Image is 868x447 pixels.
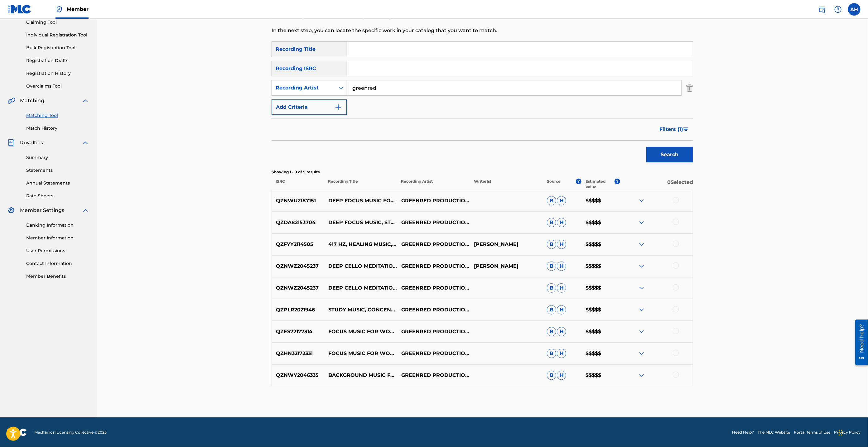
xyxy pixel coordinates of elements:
p: $$$$$ [581,219,620,226]
a: Matching Tool [26,112,89,119]
span: H [557,262,566,271]
p: 0 Selected [620,179,693,190]
p: QZNWZ2045237 [272,284,324,292]
img: expand [82,207,89,214]
p: GREENRED PRODUCTIONS [397,328,470,335]
a: Member Benefits [26,273,89,280]
p: QZES72177314 [272,328,324,335]
img: Matching [7,97,15,104]
a: Registration Drafts [26,57,89,64]
span: Member Settings [20,207,64,214]
a: User Permissions [26,248,89,254]
p: GREENRED PRODUCTIONS [397,219,470,226]
span: B [547,262,556,271]
p: QZHN32172331 [272,350,324,357]
span: H [557,196,566,205]
span: B [547,349,556,358]
p: QZNWZ2045237 [272,262,324,270]
img: help [834,6,842,13]
p: $$$$$ [581,284,620,292]
img: expand [82,139,89,147]
span: H [557,371,566,380]
a: Portal Terms of Use [794,430,830,435]
span: H [557,283,566,293]
span: H [557,327,566,336]
a: Privacy Policy [834,430,861,435]
a: Statements [26,167,89,174]
div: User Menu [848,3,861,16]
img: Top Rightsholder [55,6,63,13]
p: Estimated Value [586,179,614,190]
a: Rate Sheets [26,193,89,199]
p: [PERSON_NAME] [470,262,543,270]
p: $$$$$ [581,262,620,270]
div: Help [832,3,844,16]
a: Banking Information [26,222,89,228]
p: DEEP CELLO MEDITATION MUSIC, DARK MEDITATION MUSIC, CALMING TRANCE CELLO MUSIC [324,284,397,292]
img: Royalties [7,139,15,147]
p: $$$$$ [581,328,620,335]
span: Mechanical Licensing Collective © 2025 [34,430,107,435]
img: expand [638,262,645,270]
p: Showing 1 - 9 of 9 results [272,169,693,175]
span: Filters ( 1 ) [659,126,683,133]
span: Royalties [20,139,43,147]
img: filter [683,127,689,131]
span: H [557,240,566,249]
p: FOCUS MUSIC FOR WORK AND CONCENTRATION, BACKGROUND MUSIC FOR STUDYING [324,350,397,357]
span: ? [576,179,581,184]
p: BACKGROUND MUSIC FOR FOCUS AND CONCENTRATION, STUDY MUSIC, FOCUS MUSIC [324,372,397,379]
a: Match History [26,125,89,132]
p: DEEP CELLO MEDITATION MUSIC, DARK MEDITATION MUSIC, CALMING TRANCE CELLO MUSIC [324,262,397,270]
p: Recording Title [324,179,397,190]
p: $$$$$ [581,197,620,204]
p: $$$$$ [581,306,620,314]
p: GREENRED PRODUCTIONS [397,197,470,204]
iframe: Chat Widget [837,417,868,447]
img: 9d2ae6d4665cec9f34b9.svg [335,103,342,111]
p: In the next step, you can locate the specific work in your catalog that you want to match. [272,27,596,34]
img: Delete Criterion [686,80,693,96]
div: Drag [839,423,842,442]
p: FOCUS MUSIC FOR WORK AND STUDYING, BACKGROUND MUSIC FOR BETTER CONCENTRATION, STUDY MUSIC [324,328,397,335]
img: expand [638,328,645,335]
p: GREENRED PRODUCTIONS [397,372,470,379]
p: STUDY MUSIC, CONCENTRATION MUSIC FOR STUDYING, FOCUS MUSIC FOR PRODUCTIVITY [324,306,397,314]
a: Need Help? [732,430,754,435]
p: GREENRED PRODUCTIONS [397,306,470,314]
a: The MLC Website [758,430,790,435]
p: QZFYY2114505 [272,241,324,248]
p: $$$$$ [581,241,620,248]
a: Member Information [26,235,89,241]
a: Contact Information [26,260,89,267]
button: Filters (1) [656,122,693,137]
img: expand [638,306,645,314]
form: Search Form [272,41,693,166]
img: expand [638,372,645,379]
p: GREENRED PRODUCTIONS [397,262,470,270]
img: logo [7,429,27,436]
a: Registration History [26,70,89,77]
p: QZDA82153704 [272,219,324,226]
a: Individual Registration Tool [26,32,89,38]
span: B [547,240,556,249]
img: expand [638,350,645,357]
a: Bulk Registration Tool [26,45,89,51]
span: B [547,305,556,315]
p: ISRC [272,179,324,190]
p: QZNWU2187151 [272,197,324,204]
span: H [557,349,566,358]
div: Recording Artist [276,84,332,92]
span: ? [615,179,620,184]
img: expand [638,219,645,226]
p: Recording Artist [397,179,470,190]
iframe: Resource Center [851,317,868,368]
p: Source [547,179,561,190]
img: expand [638,241,645,248]
span: B [547,283,556,293]
span: Matching [20,97,44,104]
p: QZPLR2021946 [272,306,324,314]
